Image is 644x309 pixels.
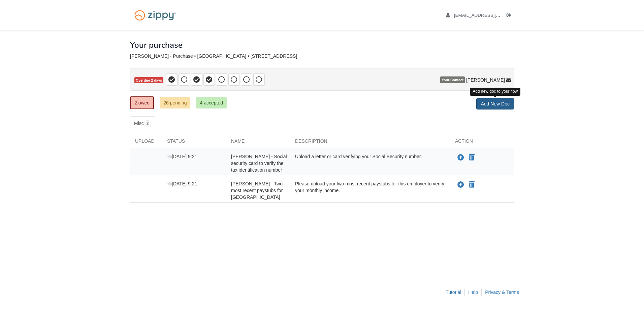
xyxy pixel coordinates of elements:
span: 2 [144,120,152,127]
div: Upload a letter or card verifying your Social Security number. [290,153,450,173]
img: Logo [130,7,180,24]
div: [PERSON_NAME] - Purchase • [GEOGRAPHIC_DATA] • [STREET_ADDRESS] [130,53,514,59]
span: [DATE] 9:21 [167,154,197,159]
a: Add New Doc [476,98,514,109]
div: Name [226,138,290,148]
a: Tutorial [446,290,461,295]
a: edit profile [446,13,531,19]
a: Log out [507,13,514,19]
button: Declare Danielle Jackson - Two most recent paystubs for Lake City Bank not applicable [468,181,475,189]
span: [PERSON_NAME] - Social security card to verify the tax identification number [231,154,287,173]
a: 26 pending [160,97,190,108]
a: Misc [130,116,155,131]
span: [PERSON_NAME] - Two most recent paystubs for [GEOGRAPHIC_DATA] [231,181,283,200]
div: Action [450,138,514,148]
button: Declare Danielle Jackson - Social security card to verify the tax identification number not appli... [468,153,475,162]
a: 4 accepted [196,97,227,108]
div: Status [162,138,226,148]
span: drwilkins2016@gmail.com [454,13,531,18]
a: Privacy & Terms [485,290,519,295]
h1: Your purchase [130,41,183,49]
div: Add new doc to your flow [470,88,520,95]
div: Description [290,138,450,148]
a: 2 owed [130,96,154,109]
a: Help [468,290,478,295]
button: Upload Danielle Jackson - Social security card to verify the tax identification number [457,153,465,162]
span: Your Contact [440,77,465,83]
div: Upload [130,138,162,148]
span: [DATE] 9:21 [167,181,197,186]
button: Upload Danielle Jackson - Two most recent paystubs for Lake City Bank [457,180,465,189]
span: [PERSON_NAME] [466,77,505,83]
div: Please upload your two most recent paystubs for this employer to verify your monthly income. [290,180,450,201]
span: Overdue 2 days [134,77,163,84]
